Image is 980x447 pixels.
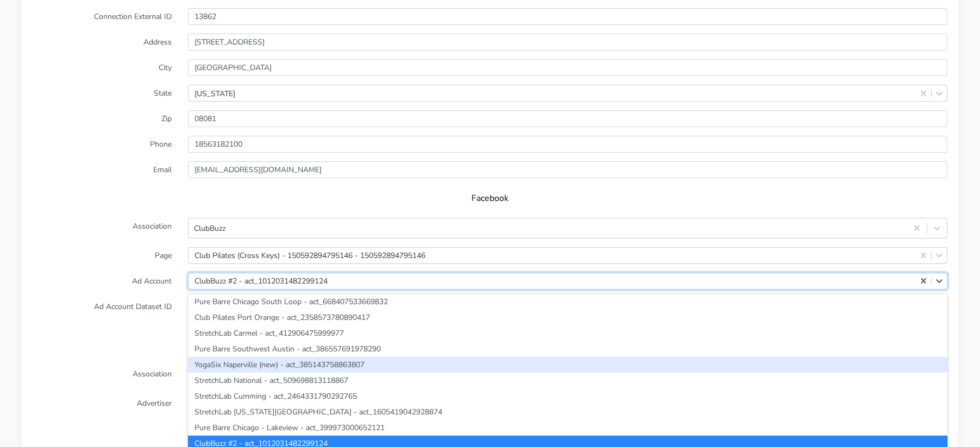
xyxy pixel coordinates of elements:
label: Advertiser [24,395,180,412]
input: Enter the external ID .. [188,8,947,25]
div: StretchLab Carmel - act_412906475999977 [188,325,947,341]
label: Email [24,161,180,178]
label: Ad Account Dataset ID [24,298,180,326]
label: Connection External ID [24,8,180,25]
input: Enter Email ... [188,161,947,178]
label: Zip [24,110,180,127]
label: Page [24,247,180,264]
h5: Facebook [43,193,937,204]
h5: TikTok [43,341,937,351]
div: StretchLab Cumming - act_2464331790292765 [188,388,947,404]
div: ClubBuzz #2 - act_1012031482299124 [194,275,328,287]
label: Association [24,366,180,386]
input: Enter Address .. [188,34,947,51]
label: State [24,85,180,102]
label: Address [24,34,180,51]
label: Ad Account [24,273,180,289]
div: Pure Barre Chicago South Loop - act_668407533669832 [188,294,947,310]
label: Phone [24,136,180,153]
h5: Settings [43,427,937,437]
div: Pure Barre Chicago - Lakeview - act_399973000652121 [188,420,947,436]
input: Enter Zip .. [188,110,947,127]
div: StretchLab [US_STATE][GEOGRAPHIC_DATA] - act_1605419042928874 [188,404,947,420]
input: Enter phone ... [188,136,947,153]
label: Association [24,218,180,238]
div: ClubBuzz [194,222,225,234]
div: YogaSix Naperville (new) - act_385143758863807 [188,357,947,373]
div: Pure Barre Southwest Austin - act_386557691978290 [188,341,947,357]
div: Club Pilates Port Orange - act_2358573780890417 [188,310,947,325]
div: StretchLab National - act_509698813118867 [188,373,947,388]
input: Enter the City .. [188,59,947,76]
div: [US_STATE] [194,87,235,99]
div: Club Pilates (Cross Keys) - 150592894795146 - 150592894795146 [194,250,425,261]
label: City [24,59,180,76]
